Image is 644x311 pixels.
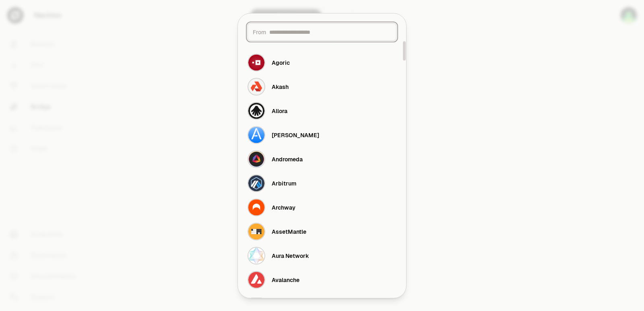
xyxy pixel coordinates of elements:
[243,99,401,123] button: Allora LogoAllora
[243,74,401,99] button: Akash LogoAkash
[243,195,401,219] button: Archway LogoArchway
[248,199,264,215] img: Archway Logo
[272,203,295,211] div: Archway
[248,247,264,264] img: Aura Network Logo
[272,227,306,235] div: AssetMantle
[248,272,264,288] img: Avalanche Logo
[272,58,290,66] div: Agoric
[272,82,289,91] div: Akash
[243,123,401,147] button: Althea Logo[PERSON_NAME]
[272,179,296,187] div: Arbitrum
[253,28,266,36] span: From
[243,50,401,74] button: Agoric LogoAgoric
[243,268,401,292] button: Avalanche LogoAvalanche
[248,103,264,119] img: Allora Logo
[272,155,303,163] div: Andromeda
[272,107,287,115] div: Allora
[243,243,401,268] button: Aura Network LogoAura Network
[248,175,264,191] img: Arbitrum Logo
[272,131,319,139] div: [PERSON_NAME]
[272,251,309,260] div: Aura Network
[272,276,299,284] div: Avalanche
[248,78,264,95] img: Akash Logo
[248,151,264,167] img: Andromeda Logo
[248,54,264,70] img: Agoric Logo
[243,219,401,243] button: AssetMantle LogoAssetMantle
[243,147,401,171] button: Andromeda LogoAndromeda
[243,171,401,195] button: Arbitrum LogoArbitrum
[248,127,264,143] img: Althea Logo
[248,223,264,239] img: AssetMantle Logo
